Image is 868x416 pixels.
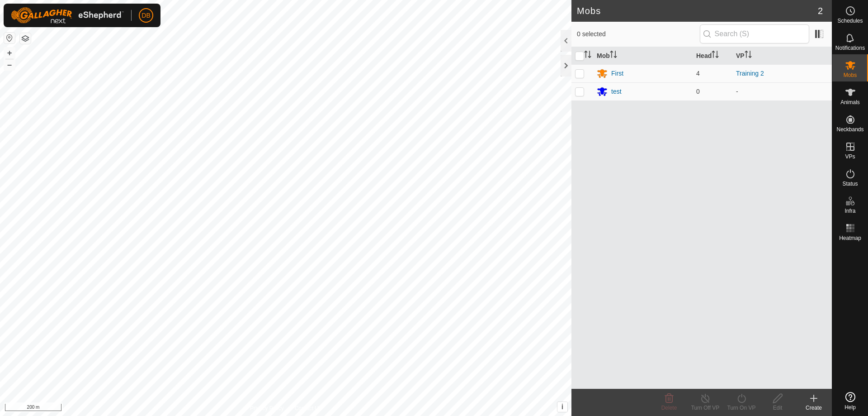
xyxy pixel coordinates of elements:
th: Head [693,47,732,65]
button: Reset Map [4,33,15,43]
img: Gallagher Logo [11,7,124,24]
a: Training 2 [736,70,764,77]
div: test [611,87,622,96]
th: VP [732,47,832,65]
button: Map Layers [20,33,31,44]
p-sorticon: Activate to sort [584,52,591,59]
span: 0 [696,88,700,95]
span: 0 selected [577,29,700,39]
div: First [611,69,623,78]
button: – [4,59,15,70]
span: Notifications [835,45,865,51]
span: Delete [661,405,677,411]
span: i [561,403,563,411]
button: + [4,48,15,58]
th: Mob [593,47,693,65]
span: 4 [696,70,700,77]
span: Mobs [844,72,857,78]
a: Help [832,388,868,414]
span: Infra [844,208,855,214]
p-sorticon: Activate to sort [712,52,719,59]
span: Animals [840,100,860,105]
span: Neckbands [836,127,863,132]
span: 2 [818,4,823,18]
a: Contact Us [295,404,321,412]
button: i [557,402,567,412]
span: Schedules [837,18,863,24]
a: Privacy Policy [250,404,284,412]
div: Turn On VP [723,404,759,412]
span: Status [842,181,858,186]
td: - [732,82,832,100]
span: Heatmap [839,235,861,241]
input: Search (S) [700,24,809,43]
span: Help [844,405,856,410]
div: Turn Off VP [687,404,723,412]
div: Edit [759,404,796,412]
div: Create [796,404,832,412]
p-sorticon: Activate to sort [610,52,617,59]
span: DB [142,11,150,20]
p-sorticon: Activate to sort [745,52,752,59]
h2: Mobs [577,5,818,16]
span: VPs [845,154,855,159]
